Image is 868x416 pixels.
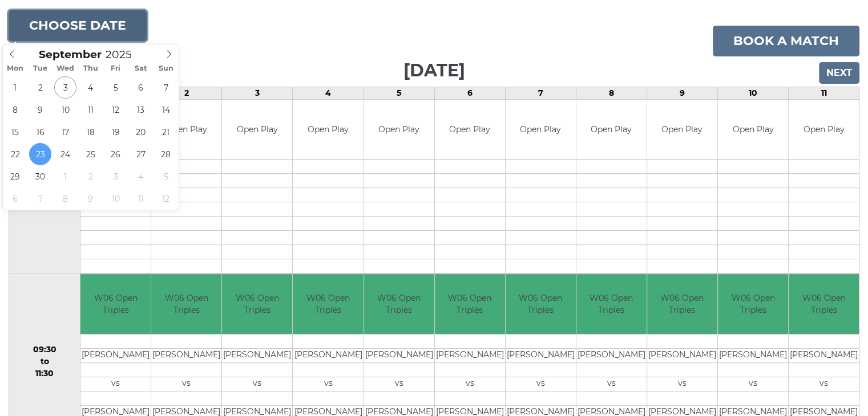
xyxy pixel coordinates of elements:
span: Sun [154,65,179,72]
span: Scroll to increment [39,50,102,60]
td: Open Play [576,100,647,160]
span: October 2, 2025 [79,165,102,187]
span: October 5, 2025 [155,165,177,187]
span: September 13, 2025 [130,99,152,121]
span: October 1, 2025 [54,165,76,187]
td: W06 Open Triples [364,274,434,334]
span: Mon [3,65,28,72]
td: Open Play [293,100,363,160]
td: [PERSON_NAME] [80,348,151,362]
td: vs [435,377,505,391]
span: September 16, 2025 [29,121,51,143]
span: September 21, 2025 [155,121,177,143]
span: September 5, 2025 [104,76,127,99]
span: September 17, 2025 [54,121,76,143]
td: [PERSON_NAME] [364,348,434,362]
span: September 28, 2025 [155,143,177,165]
span: October 6, 2025 [4,187,26,210]
td: [PERSON_NAME] [718,348,788,362]
input: Scroll to increment [102,48,146,61]
span: September 29, 2025 [4,165,26,187]
span: October 8, 2025 [54,187,76,210]
td: W06 Open Triples [80,274,151,334]
span: September 18, 2025 [79,121,102,143]
span: Sat [128,65,154,72]
span: Thu [78,65,103,72]
td: W06 Open Triples [789,274,859,334]
input: Next [819,62,859,84]
span: September 11, 2025 [79,99,102,121]
td: vs [151,377,221,391]
td: 4 [293,87,364,99]
td: [PERSON_NAME] [435,348,505,362]
span: Wed [53,65,78,72]
td: 2 [151,87,222,99]
span: September 6, 2025 [130,76,152,99]
td: W06 Open Triples [647,274,717,334]
td: Open Play [151,100,221,160]
span: September 10, 2025 [54,99,76,121]
span: October 12, 2025 [155,187,177,210]
td: [PERSON_NAME] [789,348,859,362]
td: 10 [717,87,788,99]
td: [PERSON_NAME] [151,348,221,362]
span: September 23, 2025 [29,143,51,165]
td: vs [80,377,151,391]
span: September 2, 2025 [29,76,51,99]
td: 6 [434,87,505,99]
span: September 1, 2025 [4,76,26,99]
td: vs [506,377,576,391]
span: September 15, 2025 [4,121,26,143]
td: Open Play [435,100,505,160]
span: September 19, 2025 [104,121,127,143]
span: September 20, 2025 [130,121,152,143]
td: Open Play [222,100,292,160]
td: Open Play [718,100,788,160]
span: September 7, 2025 [155,76,177,99]
span: October 10, 2025 [104,187,127,210]
span: September 27, 2025 [130,143,152,165]
td: 3 [222,87,293,99]
span: September 4, 2025 [79,76,102,99]
td: vs [293,377,363,391]
td: Open Play [647,100,717,160]
td: W06 Open Triples [222,274,292,334]
td: 11 [788,87,859,99]
span: October 7, 2025 [29,187,51,210]
span: September 26, 2025 [104,143,127,165]
td: [PERSON_NAME] [293,348,363,362]
span: Fri [103,65,128,72]
span: September 9, 2025 [29,99,51,121]
span: October 3, 2025 [104,165,127,187]
td: vs [789,377,859,391]
span: September 3, 2025 [54,76,76,99]
td: W06 Open Triples [435,274,505,334]
span: September 30, 2025 [29,165,51,187]
td: Open Play [364,100,434,160]
td: Open Play [789,100,859,160]
button: Choose date [9,10,147,41]
td: vs [576,377,647,391]
span: September 22, 2025 [4,143,26,165]
span: October 4, 2025 [130,165,152,187]
span: September 12, 2025 [104,99,127,121]
td: W06 Open Triples [506,274,576,334]
td: vs [718,377,788,391]
span: September 8, 2025 [4,99,26,121]
td: [PERSON_NAME] [576,348,647,362]
td: 8 [576,87,647,99]
td: Open Play [506,100,576,160]
td: W06 Open Triples [151,274,221,334]
span: September 24, 2025 [54,143,76,165]
span: September 14, 2025 [155,99,177,121]
td: vs [222,377,292,391]
td: vs [647,377,717,391]
td: vs [364,377,434,391]
span: Tue [28,65,53,72]
td: [PERSON_NAME] [506,348,576,362]
td: 9 [647,87,717,99]
span: October 9, 2025 [79,187,102,210]
td: [PERSON_NAME] [647,348,717,362]
td: 7 [505,87,576,99]
td: W06 Open Triples [718,274,788,334]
